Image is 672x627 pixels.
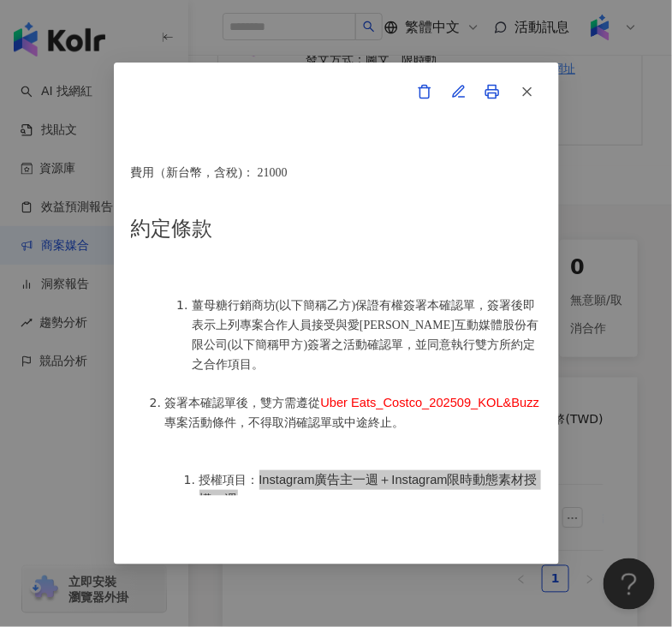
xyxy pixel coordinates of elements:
span: 薑母糖行銷商坊(以下簡稱乙方)保證有權簽署本確認單，簽署後即表示上列專案合作人員接受與愛[PERSON_NAME]互動媒體股份有限公司(以下簡稱甲方)簽署之活動確認單，並同意執行雙方所約定之合作項目。 [192,299,538,371]
div: [x] 當我按下「我同意」按鈕後，即代表我已審閱並同意本文件之全部內容，且我是合法或有權限的簽署人。(GMT+8 [DATE] 16:33) [131,131,542,496]
span: 專案活動條件，不得取消確認單或中途終止。 [165,416,405,429]
span: 授權項目： [199,474,259,487]
span: Instagram廣告主一週＋Instagram限時動態素材授權一週 [199,473,538,506]
span: 費用（新台幣，含稅)： 21000 [131,166,288,179]
span: 約定條款 [131,218,213,240]
span: 簽署本確認單後，雙方需遵從 [165,397,321,409]
span: Uber Eats_Costco_202509_KOL&Buzz [321,396,540,409]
